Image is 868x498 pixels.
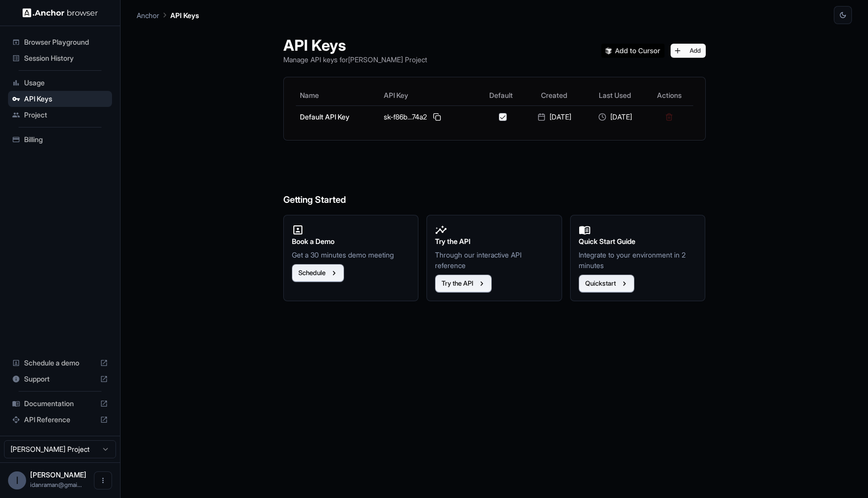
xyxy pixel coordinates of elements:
p: Get a 30 minutes demo meeting [292,250,410,260]
button: Open menu [94,471,112,489]
p: Through our interactive API reference [435,250,554,271]
th: Default [478,85,524,105]
div: API Reference [8,412,112,428]
th: Actions [645,85,693,105]
span: API Keys [24,94,108,104]
img: Add anchorbrowser MCP server to Cursor [601,44,665,58]
div: [DATE] [589,112,641,122]
div: Documentation [8,396,112,412]
span: API Reference [24,415,96,425]
button: Copy API key [431,111,443,123]
span: Idan Raman [30,470,86,479]
p: Anchor [137,10,159,21]
p: Integrate to your environment in 2 minutes [579,250,697,271]
span: Browser Playground [24,37,108,47]
span: Billing [24,135,108,145]
button: Add [671,44,706,58]
h2: Book a Demo [292,236,410,247]
div: Project [8,107,112,123]
th: Last Used [585,85,645,105]
span: Usage [24,78,108,88]
span: Session History [24,53,108,63]
p: Manage API keys for [PERSON_NAME] Project [283,54,427,65]
p: API Keys [170,10,199,21]
h6: Getting Started [283,153,706,207]
div: Session History [8,50,112,66]
h1: API Keys [283,36,427,54]
div: API Keys [8,91,112,107]
nav: breadcrumb [137,10,199,21]
div: [DATE] [528,112,581,122]
button: Try the API [435,275,492,293]
button: Schedule [292,264,344,282]
span: Project [24,110,108,120]
span: Schedule a demo [24,358,96,368]
div: Billing [8,132,112,148]
h2: Try the API [435,236,554,247]
img: Anchor Logo [23,8,98,18]
th: Name [296,85,380,105]
div: Browser Playground [8,34,112,50]
th: Created [524,85,585,105]
span: Documentation [24,399,96,409]
button: Quickstart [579,275,634,293]
div: Usage [8,75,112,91]
div: Support [8,371,112,387]
th: API Key [380,85,478,105]
div: sk-f86b...74a2 [384,111,474,123]
span: Support [24,374,96,384]
td: Default API Key [296,105,380,128]
span: idanraman@gmail.com [30,481,82,488]
div: I [8,471,26,489]
h2: Quick Start Guide [579,236,697,247]
div: Schedule a demo [8,355,112,371]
